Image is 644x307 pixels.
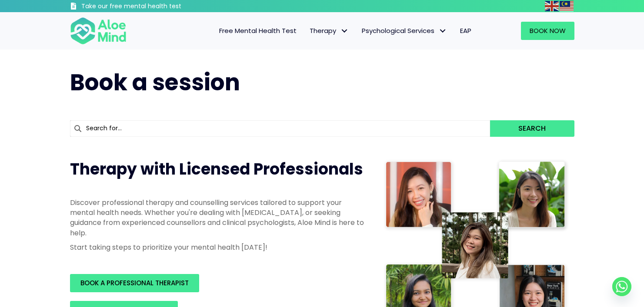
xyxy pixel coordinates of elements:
[362,26,447,35] span: Psychological Services
[70,120,491,137] input: Search for...
[530,26,566,35] span: Book Now
[70,2,228,12] a: Take our free mental health test
[355,22,454,40] a: Psychological ServicesPsychological Services: submenu
[545,1,560,11] a: English
[70,17,127,45] img: Aloe mind Logo
[310,26,349,35] span: Therapy
[70,242,366,252] p: Start taking steps to prioritize your mental health [DATE]!
[303,22,355,40] a: TherapyTherapy: submenu
[70,66,240,98] span: Book a session
[612,277,631,296] a: Whatsapp
[545,1,559,11] img: en
[521,22,574,40] a: Book Now
[70,274,199,292] a: BOOK A PROFESSIONAL THERAPIST
[437,25,449,37] span: Psychological Services: submenu
[454,22,478,40] a: EAP
[138,22,478,40] nav: Menu
[560,1,574,11] a: Malay
[219,26,297,35] span: Free Mental Health Test
[338,25,351,37] span: Therapy: submenu
[490,120,574,137] button: Search
[80,278,189,287] span: BOOK A PROFESSIONAL THERAPIST
[560,1,574,11] img: ms
[81,2,228,11] h3: Take our free mental health test
[460,26,471,35] span: EAP
[70,198,366,238] p: Discover professional therapy and counselling services tailored to support your mental health nee...
[213,22,303,40] a: Free Mental Health Test
[70,158,363,180] span: Therapy with Licensed Professionals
